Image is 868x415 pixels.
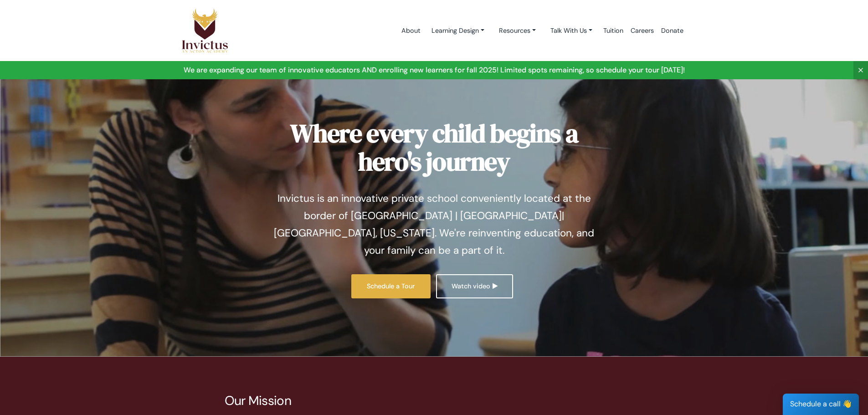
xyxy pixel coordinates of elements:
img: Logo [181,8,229,53]
a: Tuition [600,11,627,50]
p: Invictus is an innovative private school conveniently located at the border of [GEOGRAPHIC_DATA] ... [268,190,601,259]
a: About [398,11,424,50]
a: Resources [492,22,543,39]
p: Our Mission [225,393,644,409]
h1: Where every child begins a hero's journey [268,119,601,175]
a: Schedule a Tour [351,274,431,298]
a: Careers [627,11,657,50]
a: Learning Design [424,22,492,39]
a: Watch video [436,274,513,298]
a: Talk With Us [543,22,600,39]
a: Donate [657,11,687,50]
div: Schedule a call 👋 [783,394,859,415]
